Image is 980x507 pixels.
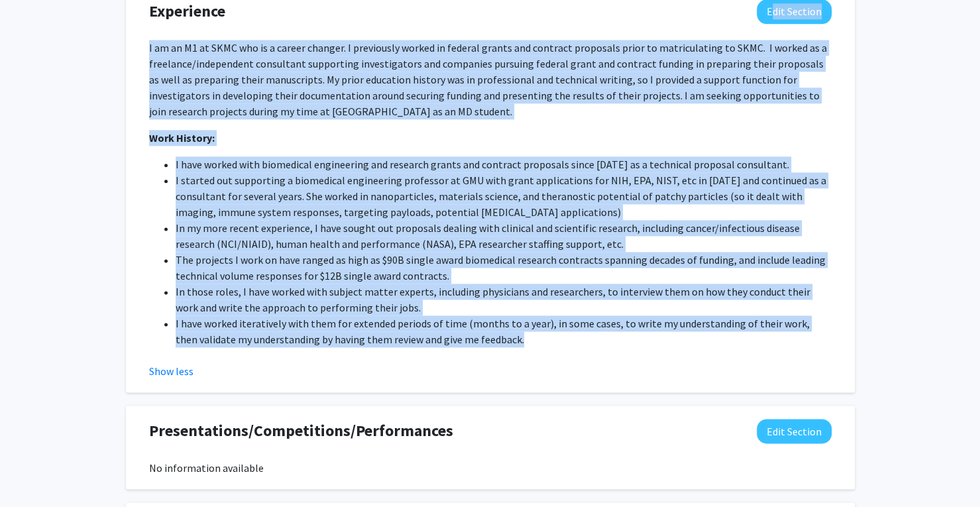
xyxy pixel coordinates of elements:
p: I am an M1 at SKMC who is a career changer. I previously worked in federal grants and contract pr... [149,40,832,119]
li: I started out supporting a biomedical engineering professor at GMU with grant applications for NI... [176,172,832,220]
span: Presentations/Competitions/Performances [149,419,453,443]
div: No information available [149,460,832,476]
button: Edit Presentations/Competitions/Performances [757,419,832,443]
iframe: Chat [10,447,56,497]
li: The projects I work on have ranged as high as $90B single award biomedical research contracts spa... [176,252,832,284]
li: I have worked iteratively with them for extended periods of time (months to a year), in some case... [176,315,832,347]
span: I have worked with biomedical engineering and research grants and contract proposals since [DATE]... [176,158,789,171]
button: Show less [149,363,193,379]
strong: Work History: [149,131,215,144]
li: In my more recent experience, I have sought out proposals dealing with clinical and scientific re... [176,220,832,252]
li: In those roles, I have worked with subject matter experts, including physicians and researchers, ... [176,284,832,315]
